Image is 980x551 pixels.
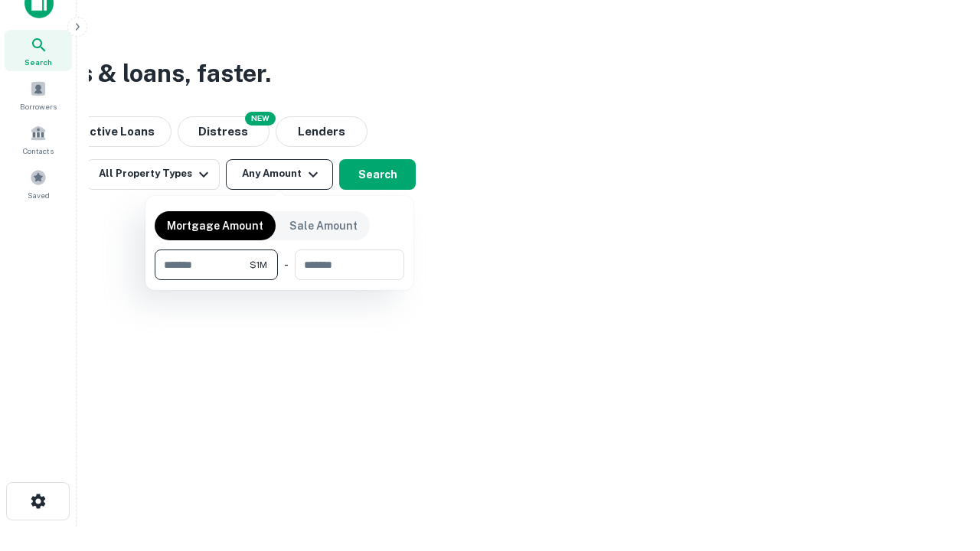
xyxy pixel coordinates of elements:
[903,429,980,502] iframe: Chat Widget
[284,249,289,280] div: -
[167,217,263,234] p: Mortgage Amount
[289,217,358,234] p: Sale Amount
[250,258,267,272] span: $1M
